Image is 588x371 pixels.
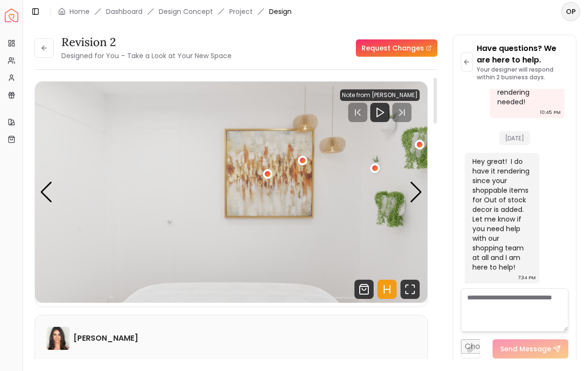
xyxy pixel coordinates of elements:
div: 2 / 4 [35,82,427,303]
a: Request Changes [356,39,437,57]
div: Carousel [35,82,427,303]
nav: breadcrumb [58,7,292,16]
div: Next slide [410,182,423,203]
div: Previous slide [40,182,53,203]
div: Note from [PERSON_NAME] [340,89,420,101]
p: Your designer will respond within 2 business days. [477,66,568,81]
li: Design Concept [159,7,213,16]
span: Design [269,7,292,16]
img: Design Render 2 [35,82,427,303]
p: Have questions? We are here to help. [477,43,568,66]
h6: [PERSON_NAME] [73,333,138,344]
div: 10:45 PM [540,108,561,117]
svg: Shop Products from this design [354,280,374,299]
button: OP [561,2,580,21]
span: OP [562,3,579,20]
svg: Hotspots Toggle [377,280,397,299]
div: 7:34 PM [518,273,536,283]
div: Hey great! I do have it rendering since your shoppable items for Out of stock decor is added. Let... [472,157,530,272]
span: [DATE] [499,131,530,145]
a: Spacejoy [5,9,18,22]
img: Angela Amore [47,327,70,350]
small: Designed for You – Take a Look at Your New Space [61,51,232,61]
img: Spacejoy Logo [5,9,18,22]
a: Project [229,7,253,16]
a: Dashboard [106,7,142,16]
svg: Play [374,107,386,118]
a: Home [70,7,90,16]
svg: Fullscreen [400,280,420,299]
h3: Revision 2 [61,35,232,50]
